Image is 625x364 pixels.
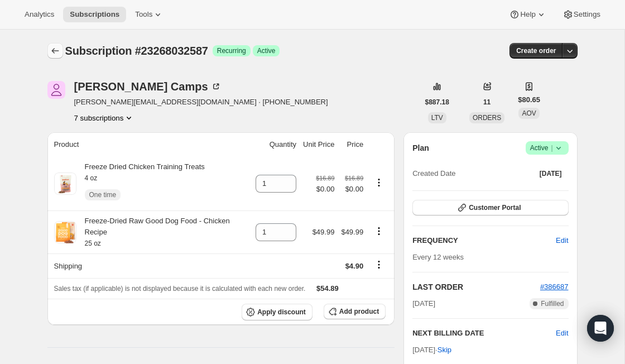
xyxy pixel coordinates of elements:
[63,7,126,22] button: Subscriptions
[54,173,76,195] img: product img
[370,176,388,189] button: Product actions
[469,203,521,212] span: Customer Portal
[425,98,449,107] span: $887.18
[522,109,536,117] span: AOV
[370,225,388,237] button: Product actions
[300,132,338,157] th: Unit Price
[483,98,491,107] span: 11
[65,45,208,57] span: Subscription #23268032587
[502,7,553,22] button: Help
[509,43,562,59] button: Create order
[412,168,455,179] span: Created Date
[412,235,556,246] h2: FREQUENCY
[477,94,497,110] button: 11
[549,232,575,250] button: Edit
[520,10,535,19] span: Help
[431,341,458,359] button: Skip
[47,43,63,59] button: Subscriptions
[135,10,152,19] span: Tools
[556,235,568,246] span: Edit
[533,166,569,181] button: [DATE]
[412,281,540,293] h2: LAST ORDER
[437,344,451,356] span: Skip
[312,228,335,236] span: $49.99
[345,175,363,181] small: $16.89
[89,190,117,199] span: One time
[47,253,253,278] th: Shipping
[85,240,101,247] small: 25 oz
[74,97,328,108] span: [PERSON_NAME][EMAIL_ADDRESS][DOMAIN_NAME] · [PHONE_NUMBER]
[419,94,456,110] button: $887.18
[341,184,363,195] span: $0.00
[473,114,501,122] span: ORDERS
[85,174,98,182] small: 4 oz
[412,346,451,354] span: [DATE] ·
[339,307,379,316] span: Add product
[25,10,54,19] span: Analytics
[412,328,556,339] h2: NEXT BILLING DATE
[18,7,61,22] button: Analytics
[316,184,334,195] span: $0.00
[516,46,556,55] span: Create order
[412,200,568,215] button: Customer Portal
[257,308,306,317] span: Apply discount
[540,282,569,291] a: #386687
[128,7,170,22] button: Tools
[316,284,339,293] span: $54.89
[54,285,306,293] span: Sales tax (if applicable) is not displayed because it is calculated with each new order.
[574,10,600,19] span: Settings
[530,142,564,154] span: Active
[587,315,614,342] div: Open Intercom Messenger
[518,94,540,106] span: $80.65
[47,81,65,99] span: Kathy Camps
[412,253,464,261] span: Every 12 weeks
[412,142,429,154] h2: Plan
[556,328,568,339] button: Edit
[74,112,135,123] button: Product actions
[556,7,607,22] button: Settings
[70,10,119,19] span: Subscriptions
[74,81,222,92] div: [PERSON_NAME] Camps
[541,299,564,308] span: Fulfilled
[242,304,312,320] button: Apply discount
[345,262,364,270] span: $4.90
[252,132,300,157] th: Quantity
[76,161,205,206] div: Freeze Dried Chicken Training Treats
[540,281,569,293] button: #386687
[316,175,334,181] small: $16.89
[257,46,276,55] span: Active
[551,143,552,152] span: |
[370,258,388,271] button: Shipping actions
[217,46,246,55] span: Recurring
[324,304,386,319] button: Add product
[47,132,253,157] th: Product
[412,298,435,309] span: [DATE]
[431,114,443,122] span: LTV
[341,228,363,236] span: $49.99
[76,215,249,249] div: Freeze-Dried Raw Good Dog Food - Chicken Recipe
[54,221,76,243] img: product img
[338,132,367,157] th: Price
[540,169,562,178] span: [DATE]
